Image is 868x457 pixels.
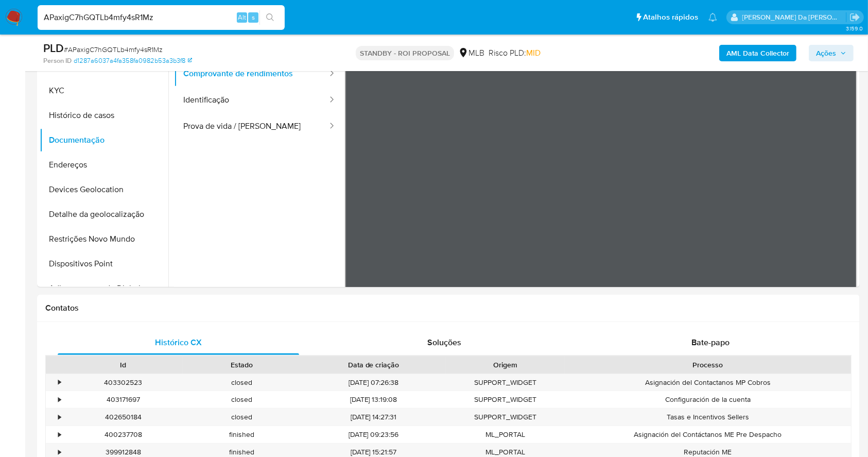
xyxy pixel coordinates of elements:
[565,391,851,408] div: Configuración de la cuenta
[71,360,176,370] div: Id
[38,11,285,24] input: Pesquise usuários ou casos...
[446,391,565,408] div: SUPPORT_WIDGET
[40,276,168,301] button: Adiantamentos de Dinheiro
[40,78,168,103] button: KYC
[453,360,558,370] div: Origem
[816,45,836,61] span: Ações
[565,409,851,426] div: Tasas e Incentivos Sellers
[643,12,698,23] span: Atalhos rápidos
[565,426,851,443] div: Asignación del Contáctanos ME Pre Despacho
[446,426,565,443] div: ML_PORTAL
[190,360,294,370] div: Estado
[526,47,541,59] span: MID
[183,391,302,408] div: closed
[719,45,796,61] button: AML Data Collector
[58,430,61,439] div: •
[183,409,302,426] div: closed
[183,374,302,391] div: closed
[183,426,302,443] div: finished
[40,128,168,153] button: Documentação
[252,12,255,22] span: s
[74,56,192,65] a: d1287a6037a4fa358fa0982b53a3b3f8
[40,202,168,227] button: Detalhe da geolocalização
[708,13,717,22] a: Notificações
[64,44,163,55] span: # APaxigC7hGQTLb4mfy4sR1Mz
[301,374,446,391] div: [DATE] 07:26:38
[446,409,565,426] div: SUPPORT_WIDGET
[40,227,168,251] button: Restrições Novo Mundo
[40,251,168,276] button: Dispositivos Point
[572,360,844,370] div: Processo
[58,412,61,422] div: •
[565,374,851,391] div: Asignación del Contactanos MP Cobros
[356,46,454,60] p: STANDBY - ROI PROPOSAL
[427,336,461,348] span: Soluções
[259,10,281,25] button: search-icon
[43,56,72,65] b: Person ID
[155,336,202,348] span: Histórico CX
[301,426,446,443] div: [DATE] 09:23:56
[40,153,168,177] button: Endereços
[446,374,565,391] div: SUPPORT_WIDGET
[58,395,61,404] div: •
[458,47,484,59] div: MLB
[846,24,863,32] span: 3.159.0
[809,45,854,61] button: Ações
[58,447,61,457] div: •
[691,336,730,348] span: Bate-papo
[726,45,789,61] b: AML Data Collector
[489,47,541,59] span: Risco PLD:
[40,177,168,202] button: Devices Geolocation
[301,409,446,426] div: [DATE] 14:27:31
[45,303,852,313] h1: Contatos
[64,374,183,391] div: 403302523
[301,391,446,408] div: [DATE] 13:19:08
[43,40,64,56] b: PLD
[64,409,183,426] div: 402650184
[40,103,168,128] button: Histórico de casos
[58,378,61,387] div: •
[238,12,246,22] span: Alt
[308,360,439,370] div: Data de criação
[742,12,846,22] p: patricia.varelo@mercadopago.com.br
[64,391,183,408] div: 403171697
[64,426,183,443] div: 400237708
[849,12,860,23] a: Sair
